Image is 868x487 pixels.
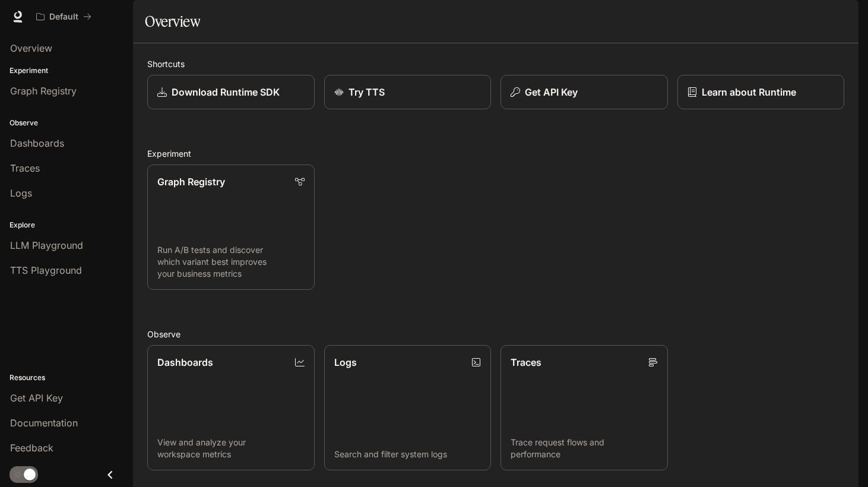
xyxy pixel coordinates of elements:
[147,147,844,160] h2: Experiment
[157,175,225,189] p: Graph Registry
[147,328,844,340] h2: Observe
[147,58,844,70] h2: Shortcuts
[349,85,385,99] p: Try TTS
[172,85,280,99] p: Download Runtime SDK
[147,345,315,470] a: DashboardsView and analyze your workspace metrics
[334,355,357,369] p: Logs
[324,345,492,470] a: LogsSearch and filter system logs
[511,437,658,460] p: Trace request flows and performance
[157,355,213,369] p: Dashboards
[511,355,541,369] p: Traces
[157,244,305,280] p: Run A/B tests and discover which variant best improves your business metrics
[702,85,796,99] p: Learn about Runtime
[324,75,492,109] a: Try TTS
[157,437,305,460] p: View and analyze your workspace metrics
[500,75,668,109] button: Get API Key
[334,448,481,460] p: Search and filter system logs
[145,10,200,33] h1: Overview
[677,75,845,109] a: Learn about Runtime
[147,75,315,109] a: Download Runtime SDK
[49,12,78,22] p: Default
[31,5,97,29] button: All workspaces
[525,85,578,99] p: Get API Key
[147,165,315,290] a: Graph RegistryRun A/B tests and discover which variant best improves your business metrics
[500,345,668,470] a: TracesTrace request flows and performance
